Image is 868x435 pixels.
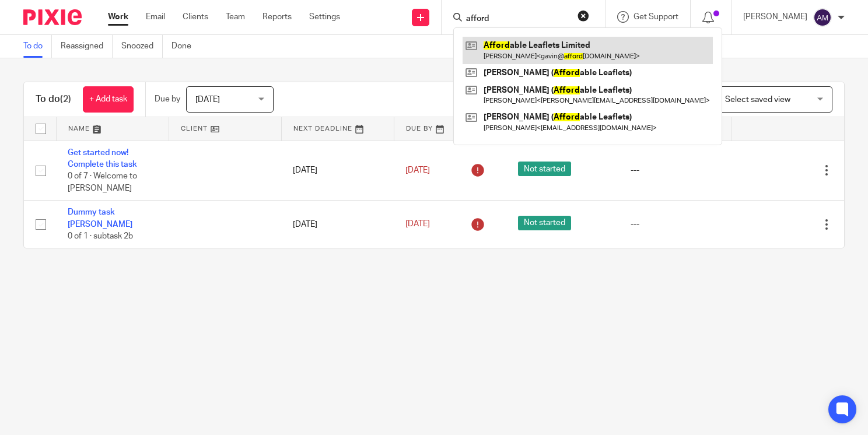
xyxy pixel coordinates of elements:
a: Done [171,35,200,58]
span: 0 of 1 · subtask 2b [68,232,133,240]
a: Reports [262,11,292,23]
span: [DATE] [405,220,430,229]
input: Search [465,14,570,24]
a: Team [226,11,245,23]
div: --- [631,164,720,176]
a: Work [108,11,128,23]
a: Settings [309,11,340,23]
h1: To do [36,93,71,106]
span: Not started [518,216,571,230]
a: Clients [183,11,208,23]
span: [DATE] [195,96,220,104]
a: Email [146,11,165,23]
span: (2) [60,94,71,104]
a: + Add task [83,86,134,113]
p: Due by [155,93,180,105]
img: svg%3E [813,8,832,27]
a: Dummy task [PERSON_NAME] [68,208,132,228]
a: Get started now! Complete this task [68,149,137,169]
span: Not started [518,162,571,176]
a: Reassigned [61,35,113,58]
button: Clear [577,10,589,22]
a: To do [23,35,52,58]
a: Snoozed [121,35,163,58]
span: 0 of 7 · Welcome to [PERSON_NAME] [68,172,137,192]
td: [DATE] [281,201,394,248]
p: [PERSON_NAME] [743,11,807,23]
div: --- [631,219,720,230]
img: Pixie [23,9,82,25]
span: [DATE] [405,166,430,174]
td: [DATE] [281,141,394,201]
span: Get Support [633,13,678,21]
span: Select saved view [725,96,790,104]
